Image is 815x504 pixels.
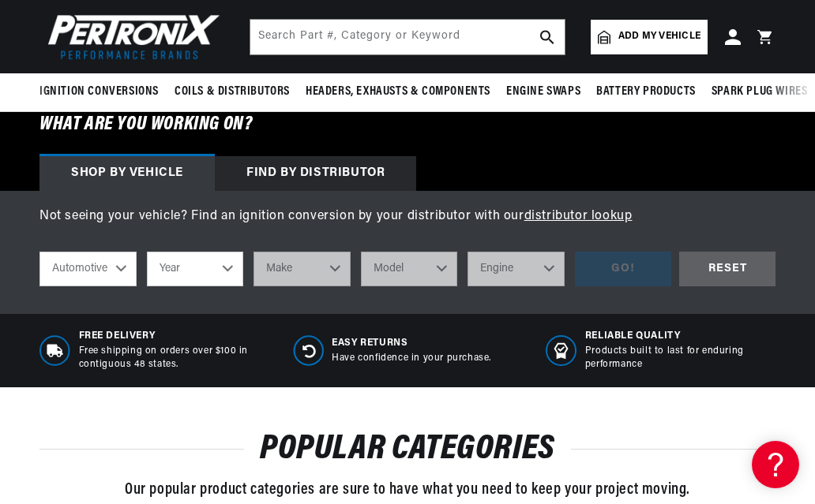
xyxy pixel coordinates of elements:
summary: Headers, Exhausts & Components [298,73,498,110]
span: Battery Products [596,84,696,100]
p: Not seeing your vehicle? Find an ignition conversion by your distributor with our [39,207,776,227]
button: search button [530,20,565,54]
div: Shop by vehicle [39,156,215,191]
a: distributor lookup [524,210,633,222]
summary: Coils & Distributors [167,73,298,110]
summary: Engine Swaps [498,73,588,110]
span: Engine Swaps [506,84,580,100]
p: Products built to last for enduring performance [585,345,776,371]
select: Ride Type [39,252,137,286]
a: Add my vehicle [591,20,708,54]
div: RESET [679,252,776,287]
select: Make [254,252,351,286]
summary: Battery Products [588,73,704,110]
span: Free Delivery [79,330,269,343]
p: Free shipping on orders over $100 in contiguous 48 states. [79,345,269,371]
span: Coils & Distributors [175,84,290,100]
span: Headers, Exhausts & Components [306,84,490,100]
span: Easy Returns [332,337,491,350]
input: Search Part #, Category or Keyword [250,20,565,54]
select: Year [147,252,244,286]
div: Find by Distributor [215,156,416,191]
span: Ignition Conversions [39,84,159,100]
img: Pertronix [39,9,221,64]
span: Spark Plug Wires [712,84,808,100]
span: Add my vehicle [618,29,700,44]
summary: Ignition Conversions [39,73,167,110]
select: Engine [468,252,565,286]
select: Model [361,252,458,286]
p: Have confidence in your purchase. [332,352,491,365]
span: RELIABLE QUALITY [585,330,776,343]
